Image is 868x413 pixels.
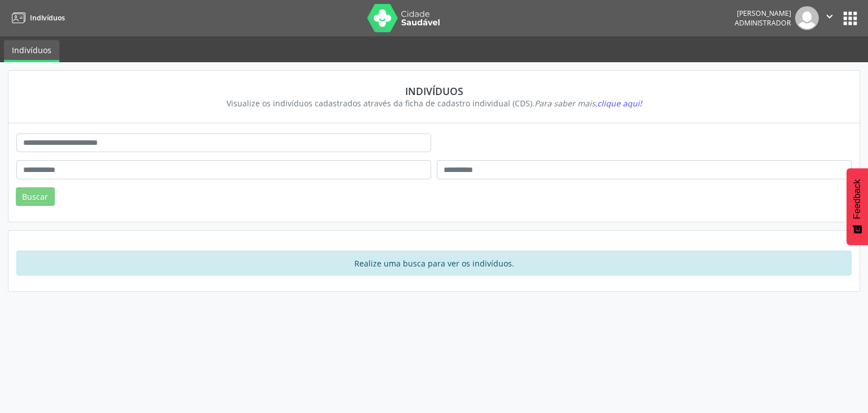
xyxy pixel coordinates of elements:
div: [PERSON_NAME] [735,8,791,18]
i: Para saber mais, [535,98,642,109]
span: Administrador [735,18,791,28]
button:  [819,6,840,30]
i:  [823,10,836,23]
a: Indivíduos [4,40,59,62]
span: Indivíduos [30,13,65,23]
button: Feedback - Mostrar pesquisa [847,168,868,245]
div: Visualize os indivíduos cadastrados através da ficha de cadastro individual (CDS). [24,97,844,109]
button: Buscar [16,187,55,206]
span: Feedback [852,179,862,219]
a: Indivíduos [8,8,65,27]
span: clique aqui! [597,98,642,109]
img: img [795,6,819,30]
div: Realize uma busca para ver os indivíduos. [16,251,852,276]
div: Indivíduos [24,85,844,97]
button: apps [840,8,860,28]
